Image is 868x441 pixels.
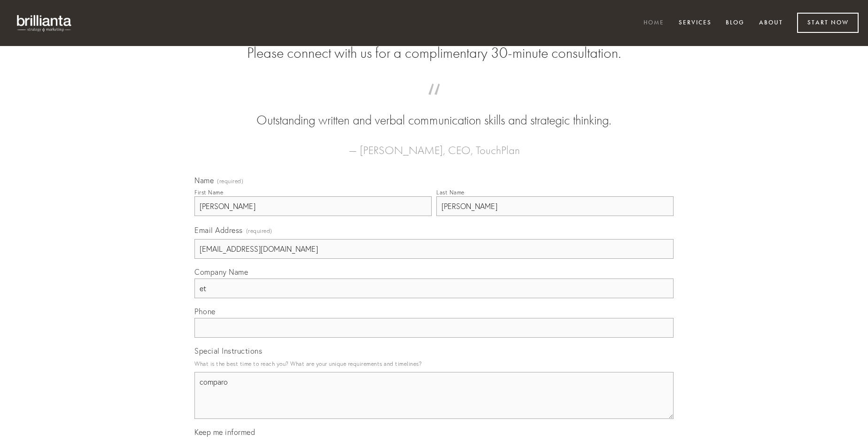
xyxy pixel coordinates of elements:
[9,9,80,37] img: brillianta - research, strategy, marketing
[246,224,272,237] span: (required)
[720,15,751,31] a: Blog
[209,93,659,130] blockquote: Outstanding written and verbal communication skills and strategic thinking.
[194,176,214,185] span: Name
[797,13,859,33] a: Start Now
[194,189,223,196] div: First Name
[753,15,789,31] a: About
[194,44,674,62] h2: Please connect with us for a complimentary 30-minute consultation.
[194,267,248,277] span: Company Name
[194,427,255,437] span: Keep me informed
[194,346,262,356] span: Special Instructions
[194,307,216,316] span: Phone
[194,357,674,370] p: What is the best time to reach you? What are your unique requirements and timelines?
[209,130,659,160] figcaption: — [PERSON_NAME], CEO, TouchPlan
[217,178,243,184] span: (required)
[194,372,674,419] textarea: comparo
[209,93,659,111] span: “
[194,225,243,235] span: Email Address
[673,15,718,31] a: Services
[436,189,465,196] div: Last Name
[637,15,670,31] a: Home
